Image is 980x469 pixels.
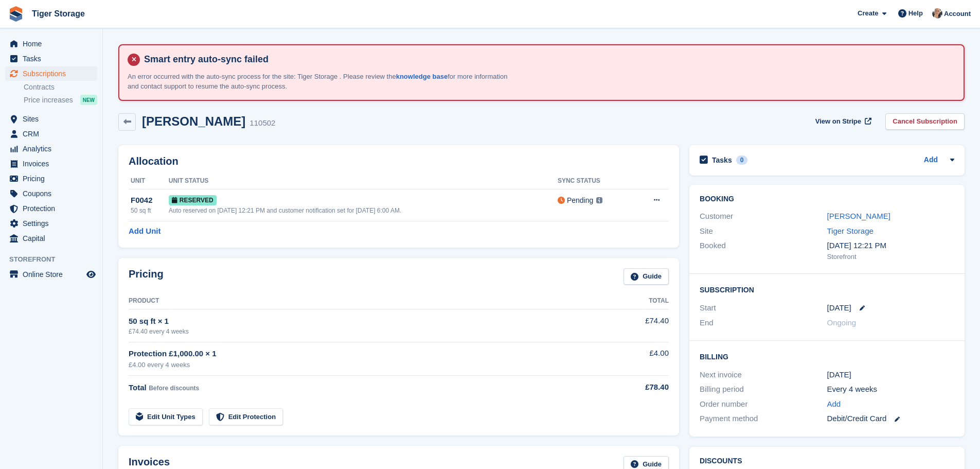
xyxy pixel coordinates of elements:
a: Edit Unit Types [129,408,203,425]
div: NEW [80,95,97,105]
span: Ongoing [827,318,857,327]
a: menu [5,51,97,66]
span: Settings [23,216,84,231]
a: menu [5,142,97,156]
div: 110502 [250,117,275,129]
a: menu [5,37,97,51]
span: Coupons [23,186,84,201]
td: £74.40 [597,309,669,342]
th: Unit [129,173,169,189]
span: Before discounts [149,385,199,392]
th: Total [597,293,669,309]
span: Capital [23,231,84,246]
div: F0042 [131,195,169,206]
a: menu [5,216,97,231]
span: Total [129,383,147,392]
h2: Allocation [129,155,669,167]
div: 50 sq ft [131,206,169,215]
span: Account [944,9,971,19]
span: Help [908,8,923,19]
td: £4.00 [597,342,669,375]
a: menu [5,112,97,126]
p: An error occurred with the auto-sync process for the site: Tiger Storage . Please review the for ... [128,72,513,92]
div: Pending [567,195,593,206]
a: Contracts [24,82,97,92]
span: View on Stripe [815,116,861,127]
div: Order number [700,398,827,410]
div: Customer [700,211,827,222]
img: stora-icon-8386f47178a22dfd0bd8f6a31ec36ba5ce8667c1dd55bd0f319d3a0aa187defe.svg [8,6,24,22]
a: menu [5,267,97,282]
div: £78.40 [597,381,669,393]
div: Start [700,302,827,314]
div: Billing period [700,384,827,395]
th: Sync Status [558,173,633,189]
h2: Subscription [700,284,954,294]
div: Booked [700,240,827,262]
div: Every 4 weeks [827,384,954,395]
span: Invoices [23,157,84,171]
a: Guide [623,268,669,285]
a: knowledge base [396,73,448,80]
span: Sites [23,112,84,126]
div: [DATE] [827,369,954,381]
img: Becky Martin [932,8,942,19]
div: £74.40 every 4 weeks [129,327,597,336]
a: Preview store [85,268,97,281]
a: Add [924,154,938,166]
span: Create [858,8,878,19]
span: Subscriptions [23,66,84,81]
span: Home [23,37,84,51]
div: [DATE] 12:21 PM [827,240,954,252]
span: Online Store [23,267,84,282]
a: menu [5,231,97,246]
span: Protection [23,201,84,216]
a: View on Stripe [811,113,874,130]
span: Price increases [24,95,73,105]
img: icon-info-grey-7440780725fd019a000dd9b08b2336e03edf1995a4989e88bcd33f0948082b44.svg [596,197,602,203]
h2: Booking [700,195,954,203]
div: £4.00 every 4 weeks [129,360,597,370]
span: CRM [23,127,84,141]
div: 50 sq ft × 1 [129,316,597,327]
span: Analytics [23,142,84,156]
div: Next invoice [700,369,827,381]
h2: Pricing [129,268,164,285]
div: Site [700,225,827,237]
a: Cancel Subscription [885,113,965,130]
th: Unit Status [169,173,558,189]
a: Tiger Storage [28,5,89,22]
a: Add Unit [129,225,161,237]
a: menu [5,201,97,216]
a: menu [5,157,97,171]
span: Tasks [23,51,84,66]
div: Debit/Credit Card [827,413,954,425]
h4: Smart entry auto-sync failed [140,54,955,65]
a: Add [827,398,841,410]
div: Storefront [827,252,954,262]
h2: Tasks [712,155,732,165]
span: Pricing [23,171,84,186]
div: Auto reserved on [DATE] 12:21 PM and customer notification set for [DATE] 6:00 AM. [169,206,558,215]
span: Storefront [9,254,102,265]
div: 0 [736,155,748,165]
a: menu [5,171,97,186]
a: [PERSON_NAME] [827,212,890,220]
a: Price increases NEW [24,94,97,106]
th: Product [129,293,597,309]
time: 2025-10-04 00:00:00 UTC [827,302,851,314]
div: Payment method [700,413,827,425]
span: Reserved [169,195,217,205]
a: menu [5,127,97,141]
a: menu [5,66,97,81]
div: Protection £1,000.00 × 1 [129,348,597,360]
a: menu [5,186,97,201]
a: Tiger Storage [827,227,874,235]
h2: Discounts [700,457,954,465]
h2: [PERSON_NAME] [142,114,245,128]
a: Edit Protection [209,408,283,425]
h2: Billing [700,351,954,361]
div: End [700,317,827,329]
